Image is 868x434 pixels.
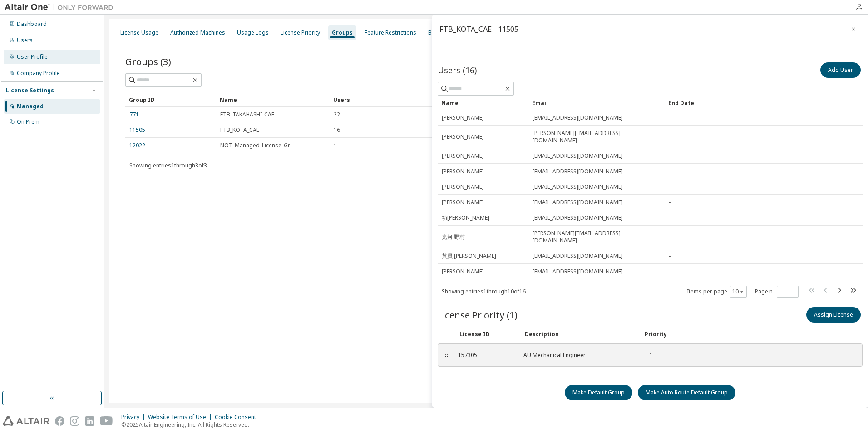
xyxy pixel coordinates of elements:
[442,252,496,260] span: 英員 [PERSON_NAME]
[820,62,861,78] button: Add User
[17,70,60,77] div: Company Profile
[645,331,667,338] div: Priority
[806,307,861,323] button: Assign License
[100,416,113,426] img: youtube.svg
[129,126,145,134] a: 11505
[533,268,623,275] span: [EMAIL_ADDRESS][DOMAIN_NAME]
[332,29,353,36] div: Groups
[5,3,118,12] img: Altair One
[444,352,449,359] div: ⠿
[215,414,261,421] div: Cookie Consent
[442,199,484,206] span: [PERSON_NAME]
[687,286,747,298] span: Items per page
[121,414,148,421] div: Privacy
[439,25,518,33] div: FTB_KOTA_CAE - 11505
[442,152,484,160] span: [PERSON_NAME]
[129,142,145,149] a: 12022
[121,421,261,429] p: © 2025 Altair Engineering, Inc. All Rights Reserved.
[533,214,623,222] span: [EMAIL_ADDRESS][DOMAIN_NAME]
[533,114,623,121] span: [EMAIL_ADDRESS][DOMAIN_NAME]
[525,331,634,338] div: Description
[668,96,837,110] div: End Date
[438,65,477,76] span: Users (16)
[669,214,671,222] span: -
[129,92,212,107] div: Group ID
[669,152,671,160] span: -
[442,133,484,141] span: [PERSON_NAME]
[533,168,623,175] span: [EMAIL_ADDRESS][DOMAIN_NAME]
[334,126,340,134] span: 16
[365,29,416,36] div: Feature Restrictions
[334,111,340,118] span: 22
[333,92,822,107] div: Users
[669,133,671,141] span: -
[755,286,799,298] span: Page n.
[237,29,269,36] div: Usage Logs
[220,126,259,134] span: FTB_KOTA_CAE
[17,20,47,28] div: Dashboard
[533,199,623,206] span: [EMAIL_ADDRESS][DOMAIN_NAME]
[638,385,735,400] button: Make Auto Route Default Group
[669,199,671,206] span: -
[442,168,484,175] span: [PERSON_NAME]
[669,233,671,241] span: -
[669,252,671,260] span: -
[17,118,39,126] div: On Prem
[533,230,661,244] span: [PERSON_NAME][EMAIL_ADDRESS][DOMAIN_NAME]
[55,416,64,426] img: facebook.svg
[428,29,470,36] div: Borrow Settings
[125,55,171,68] span: Groups (3)
[669,114,671,121] span: -
[442,114,484,121] span: [PERSON_NAME]
[281,29,320,36] div: License Priority
[643,352,653,359] div: 1
[565,385,632,400] button: Make Default Group
[6,87,54,94] div: License Settings
[220,111,274,118] span: FTB_TAKAHASHI_CAE
[523,352,632,359] div: AU Mechanical Engineer
[442,233,465,241] span: 光河 野村
[533,130,661,144] span: [PERSON_NAME][EMAIL_ADDRESS][DOMAIN_NAME]
[220,92,326,107] div: Name
[334,142,337,149] span: 1
[120,29,158,36] div: License Usage
[70,416,79,426] img: instagram.svg
[170,29,225,36] div: Authorized Machines
[438,308,518,321] span: License Priority (1)
[669,183,671,191] span: -
[442,268,484,275] span: [PERSON_NAME]
[148,414,215,421] div: Website Terms of Use
[441,96,525,110] div: Name
[459,331,514,338] div: License ID
[17,53,48,61] div: User Profile
[458,352,513,359] div: 157305
[220,142,290,149] span: NOT_Managed_License_Gr
[442,183,484,191] span: [PERSON_NAME]
[442,288,526,295] span: Showing entries 1 through 10 of 16
[129,161,207,169] span: Showing entries 1 through 3 of 3
[532,96,661,110] div: Email
[85,416,94,426] img: linkedin.svg
[533,152,623,160] span: [EMAIL_ADDRESS][DOMAIN_NAME]
[669,168,671,175] span: -
[533,183,623,191] span: [EMAIL_ADDRESS][DOMAIN_NAME]
[732,288,745,295] button: 10
[17,103,44,110] div: Managed
[442,214,489,222] span: 功[PERSON_NAME]
[129,111,139,118] a: 771
[17,37,33,44] div: Users
[3,416,49,426] img: altair_logo.svg
[669,268,671,275] span: -
[533,252,623,260] span: [EMAIL_ADDRESS][DOMAIN_NAME]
